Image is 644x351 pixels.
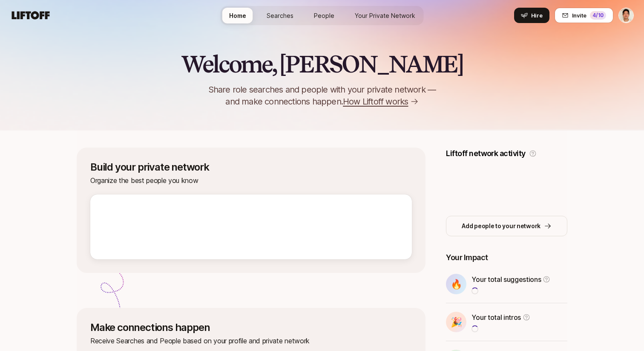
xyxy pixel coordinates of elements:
p: Share role searches and people with your private network — and make connections happen. [194,84,450,107]
a: Searches [260,8,300,23]
button: Jeremy Chen [618,8,634,23]
h2: Welcome, [PERSON_NAME] [181,51,463,77]
p: Organize the best people you know [90,175,412,186]
a: Home [222,8,253,23]
a: How Liftoff works [343,96,418,107]
a: Your Private Network [348,8,422,23]
p: Your total intros [471,312,521,323]
p: Liftoff network activity [446,148,525,160]
div: 🔥 [446,274,466,294]
span: Hire [531,11,543,20]
p: Build your private network [90,161,412,173]
span: How Liftoff works [343,96,408,107]
p: Receive Searches and People based on your profile and private network [90,335,412,346]
p: Your total suggestions [471,274,541,285]
span: Invite [572,11,586,20]
a: People [307,8,341,23]
p: Add people to your network [462,221,540,231]
button: Add people to your network [446,216,567,236]
div: 4 /10 [590,11,606,20]
span: Searches [267,11,293,20]
span: Your Private Network [355,11,415,20]
p: Make connections happen [90,322,412,334]
img: Jeremy Chen [619,8,633,23]
button: Invite4/10 [555,8,613,23]
div: 🎉 [446,312,466,332]
p: Your Impact [446,252,567,264]
button: Hire [514,8,549,23]
span: Home [229,11,246,20]
span: People [314,11,334,20]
